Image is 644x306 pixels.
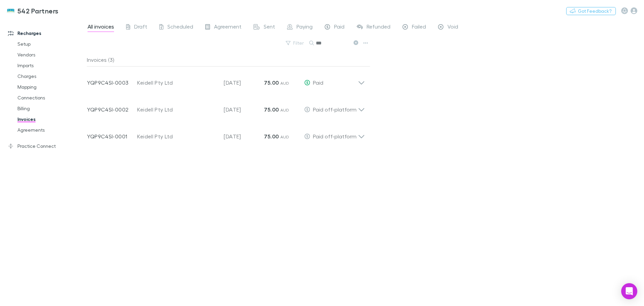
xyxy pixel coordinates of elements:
[280,81,289,86] span: AUD
[11,92,91,103] a: Connections
[167,23,193,32] span: Scheduled
[11,82,91,92] a: Mapping
[11,71,91,82] a: Charges
[11,60,91,71] a: Imports
[224,79,264,87] p: [DATE]
[87,105,137,114] p: YQP9C4SI-0002
[1,141,91,151] a: Practice Connect
[11,49,91,60] a: Vendors
[264,23,275,32] span: Sent
[87,132,137,140] p: YQP9C4SI-0001
[280,107,289,113] span: AUD
[82,93,370,120] div: YQP9C4SI-0002Keidell Pty Ltd[DATE]75.00 AUDPaid off-platform
[224,105,264,114] p: [DATE]
[82,67,370,93] div: YQP9C4SI-0003Keidell Pty Ltd[DATE]75.00 AUDPaid
[17,7,59,15] h3: 542 Partners
[87,79,137,87] p: YQP9C4SI-0003
[7,7,15,15] img: 542 Partners's Logo
[264,79,279,86] strong: 75.00
[412,23,426,32] span: Failed
[82,120,370,147] div: YQP9C4SI-0001Keidell Pty Ltd[DATE]75.00 AUDPaid off-platform
[11,125,91,135] a: Agreements
[264,106,279,113] strong: 75.00
[134,23,147,32] span: Draft
[88,23,114,32] span: All invoices
[566,7,616,15] button: Got Feedback?
[280,134,289,139] span: AUD
[334,23,344,32] span: Paid
[11,103,91,114] a: Billing
[11,114,91,125] a: Invoices
[11,39,91,49] a: Setup
[367,23,390,32] span: Refunded
[137,105,217,114] div: Keidell Pty Ltd
[282,39,308,47] button: Filter
[313,106,357,113] span: Paid off-platform
[621,283,637,299] div: Open Intercom Messenger
[137,79,217,87] div: Keidell Pty Ltd
[313,133,357,139] span: Paid off-platform
[214,23,241,32] span: Agreement
[297,23,313,32] span: Paying
[224,132,264,140] p: [DATE]
[137,132,217,140] div: Keidell Pty Ltd
[1,28,91,39] a: Recharges
[447,23,458,32] span: Void
[3,3,63,19] a: 542 Partners
[264,133,279,140] strong: 75.00
[313,79,323,86] span: Paid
